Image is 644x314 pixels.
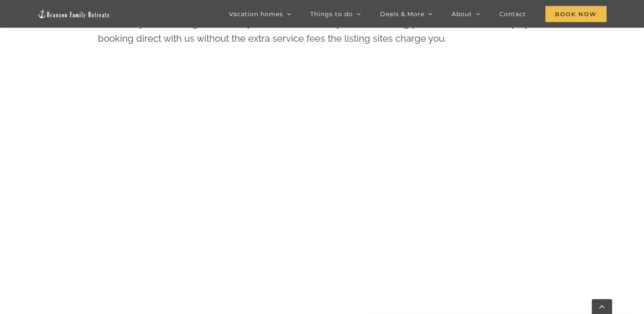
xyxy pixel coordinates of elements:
[229,11,283,17] span: Vacation homes
[499,11,526,17] span: Contact
[452,11,472,17] span: About
[37,9,110,19] img: Branson Family Retreats Logo
[545,6,607,22] span: Book Now
[380,11,424,17] span: Deals & More
[310,11,353,17] span: Things to do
